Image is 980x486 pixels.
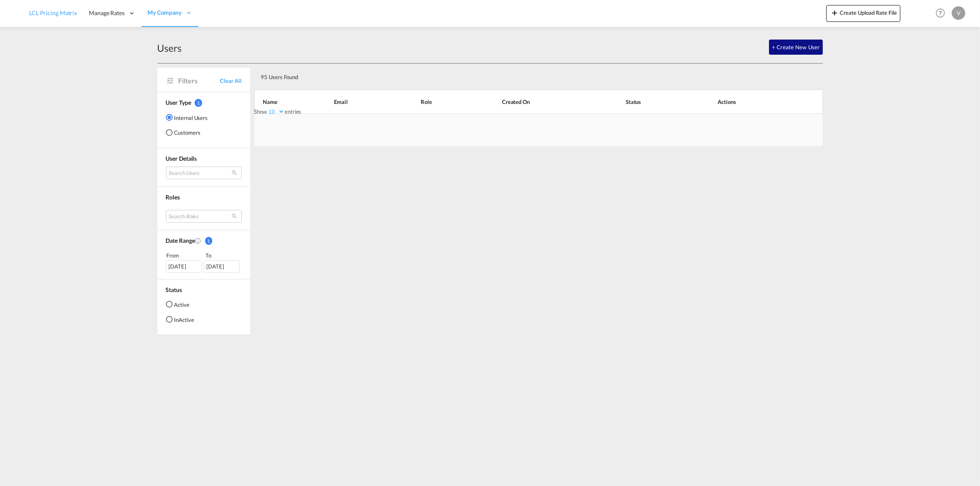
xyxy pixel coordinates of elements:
span: Date Range [166,237,195,244]
md-radio-button: InActive [166,315,194,324]
span: Filters [179,76,220,85]
span: User Details [166,155,197,162]
md-radio-button: Internal Users [166,113,208,122]
th: Created On [481,90,605,114]
div: Users [158,41,182,55]
div: [DATE] [166,260,202,273]
span: Manage Rates [89,9,125,17]
label: Show entries [254,108,302,115]
th: Email [313,90,400,114]
div: To [205,251,242,260]
md-radio-button: Customers [166,128,208,137]
md-icon: icon-plus 400-fg [830,8,840,18]
div: 95 Users Found [258,67,764,84]
th: Role [400,90,481,114]
span: From To [DATE][DATE] [166,251,242,272]
button: icon-plus 400-fgCreate Upload Rate File [826,5,900,22]
th: Actions [697,90,822,114]
div: [DATE] [204,260,240,273]
span: 1 [205,237,213,245]
span: Help [933,6,948,20]
button: + Create New User [769,40,822,55]
div: From [166,251,203,260]
span: 1 [195,99,202,107]
span: Roles [166,194,180,201]
span: Status [166,286,182,293]
select: Showentries [267,108,285,115]
span: Clear All [220,77,241,85]
span: LCL Pricing Matrix [29,9,77,16]
div: V [952,6,965,20]
th: Status [605,90,697,114]
th: Name [254,90,313,114]
md-icon: Created On [195,237,202,244]
md-radio-button: Active [166,300,194,308]
div: Help [933,6,952,21]
span: My Company [147,8,182,17]
span: User Type [166,99,191,106]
